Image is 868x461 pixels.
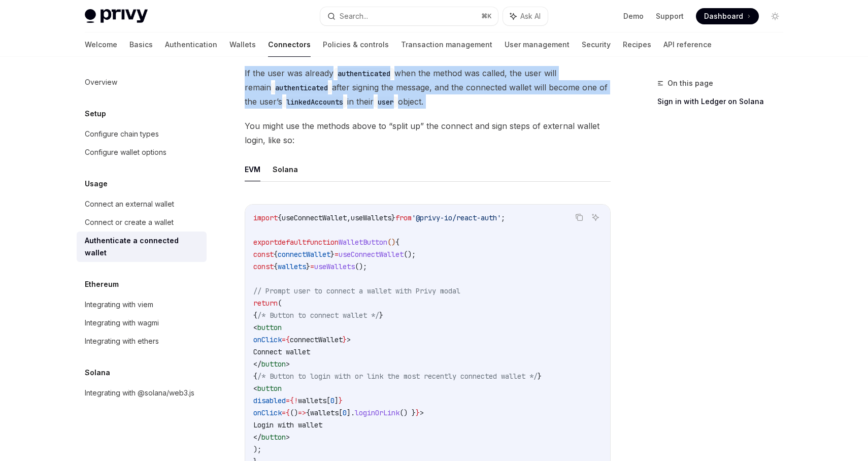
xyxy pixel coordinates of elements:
h5: Ethereum [85,278,119,290]
span: export [253,238,278,247]
span: useWallets [314,262,355,271]
a: Security [582,32,611,57]
span: useConnectWallet [339,250,404,259]
span: default [278,238,306,247]
span: } [416,408,420,417]
a: Connect or create a wallet [77,213,207,232]
span: ! [294,396,298,405]
span: </ [253,433,261,442]
span: > [286,359,290,369]
span: from [395,213,412,222]
span: (); [355,262,367,271]
span: // Prompt user to connect a wallet with Privy modal [253,286,460,295]
h5: Solana [85,367,110,379]
span: { [274,250,278,259]
span: disabled [253,396,286,405]
span: = [286,396,290,405]
span: /* Button to login with or link the most recently connected wallet */ [257,372,538,381]
a: Integrating with @solana/web3.js [77,384,207,402]
code: linkedAccounts [282,96,347,108]
span: useWallets [351,213,391,222]
a: API reference [663,32,712,57]
div: Search... [340,10,368,22]
a: Connectors [268,32,311,57]
span: wallets [298,396,326,405]
span: , [347,213,351,222]
a: Integrating with wagmi [77,314,207,332]
span: } [343,335,347,344]
span: { [290,396,294,405]
a: Sign in with Ledger on Solana [657,93,791,110]
span: Ask AI [520,11,541,21]
button: Toggle dark mode [767,8,783,24]
span: { [395,238,399,247]
a: Basics [129,32,153,57]
span: Connect wallet [253,347,310,356]
span: => [298,408,306,417]
button: Ask AI [503,7,548,25]
span: } [538,372,542,381]
a: Welcome [85,32,117,57]
a: Integrating with ethers [77,332,207,350]
span: connectWallet [278,250,330,259]
span: Dashboard [704,11,743,21]
span: = [282,408,286,417]
span: < [253,384,257,393]
span: < [253,323,257,332]
div: Integrating with wagmi [85,317,159,329]
span: ]. [347,408,355,417]
div: Configure chain types [85,128,159,140]
h5: Setup [85,108,106,120]
span: </ [253,359,261,369]
span: { [278,213,282,222]
span: ] [335,396,339,405]
div: Integrating with viem [85,299,153,311]
a: Wallets [229,32,256,57]
div: Integrating with @solana/web3.js [85,387,194,399]
span: } [306,262,310,271]
span: wallets [310,408,339,417]
span: WalletButton [339,238,387,247]
span: > [420,408,424,417]
a: User management [505,32,570,57]
code: user [374,96,398,108]
span: = [282,335,286,344]
a: Connect an external wallet [77,195,207,213]
span: button [257,323,282,332]
span: { [253,311,257,320]
div: Connect an external wallet [85,198,174,210]
div: Authenticate a connected wallet [85,235,201,259]
span: function [306,238,339,247]
a: Recipes [623,32,651,57]
span: = [335,250,339,259]
h5: Usage [85,178,108,190]
a: Policies & controls [323,32,389,57]
span: '@privy-io/react-auth' [412,213,501,222]
span: useConnectWallet [282,213,347,222]
span: ⌘ K [481,12,492,20]
span: { [274,262,278,271]
span: { [286,335,290,344]
button: Solana [273,157,298,181]
div: Overview [85,76,117,88]
span: ); [253,445,261,454]
span: { [306,408,310,417]
a: Integrating with viem [77,295,207,314]
button: Search...⌘K [320,7,498,25]
span: button [261,433,286,442]
span: } [391,213,395,222]
span: button [257,384,282,393]
span: () [290,408,298,417]
a: Authenticate a connected wallet [77,232,207,262]
span: { [253,372,257,381]
span: = [310,262,314,271]
span: Login with wallet [253,420,322,430]
span: loginOrLink [355,408,399,417]
a: Dashboard [696,8,759,24]
span: 0 [343,408,347,417]
a: Support [656,11,684,21]
span: () } [399,408,416,417]
a: Demo [623,11,644,21]
span: If the user was already when the method was called, the user will remain after signing the messag... [245,66,611,109]
span: import [253,213,278,222]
